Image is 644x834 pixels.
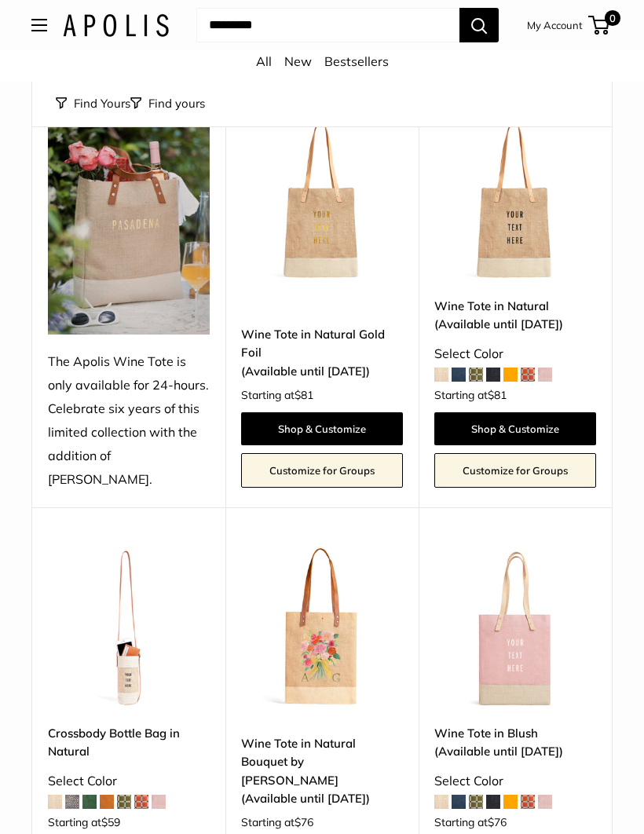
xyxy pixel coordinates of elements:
a: Wine Tote in NaturalWine Tote in Natural [434,119,596,281]
span: $76 [488,815,507,829]
a: Customize for Groups [434,453,596,488]
button: Open menu [31,19,47,31]
a: Shop & Customize [241,412,403,445]
a: My Account [527,16,583,35]
span: Starting at [434,817,507,828]
div: Select Color [48,770,210,793]
span: $81 [295,388,313,402]
img: Wine Tote in Blush [434,547,596,708]
a: New [284,53,312,69]
input: Search... [196,8,459,42]
span: Starting at [241,390,313,401]
div: Select Color [434,770,596,793]
a: Crossbody Bottle Bag in Natural [48,724,210,761]
span: $81 [488,388,507,402]
a: 0 [590,16,609,35]
a: Shop & Customize [434,412,596,445]
div: Select Color [434,342,596,366]
span: 0 [605,10,620,26]
img: Wine Tote in Natural [434,119,596,281]
div: The Apolis Wine Tote is only available for 24-hours. Celebrate six years of this limited collecti... [48,350,210,491]
a: Wine Tote in Natural Bouquet by [PERSON_NAME](Available until [DATE]) [241,734,403,807]
img: The Apolis Wine Tote is only available for 24-hours. Celebrate six years of this limited collecti... [48,119,210,335]
img: description_Our first Crossbody Bottle Bag [48,547,210,708]
span: Starting at [434,390,507,401]
span: Starting at [48,817,120,828]
a: description_Our first Crossbody Bottle Bagdescription_Effortless Style [48,547,210,708]
a: Bestsellers [324,53,389,69]
button: Search [459,8,499,42]
a: Customize for Groups [241,453,403,488]
img: Apolis [63,14,169,37]
button: Find Yours [56,93,130,115]
a: Wine Tote in Natural Gold Foil(Available until [DATE]) [241,325,403,380]
span: Starting at [241,817,313,828]
a: Wine Tote in BlushWine Tote in Blush [434,547,596,708]
a: Wine Tote in Natural(Available until [DATE]) [434,297,596,334]
span: $59 [101,815,120,829]
a: Wine Tote in Natural Bouquet by Amy LogsdonWine Tote in Natural Bouquet by Amy Logsdon [241,547,403,708]
a: All [256,53,272,69]
a: Wine Tote in Natural Gold Foildescription_Inner compartments perfect for wine bottles, yoga mats,... [241,119,403,281]
span: $76 [295,815,313,829]
a: Wine Tote in Blush(Available until [DATE]) [434,724,596,761]
img: Wine Tote in Natural Bouquet by Amy Logsdon [241,547,403,708]
img: Wine Tote in Natural Gold Foil [241,119,403,281]
button: Filter collection [130,93,205,115]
